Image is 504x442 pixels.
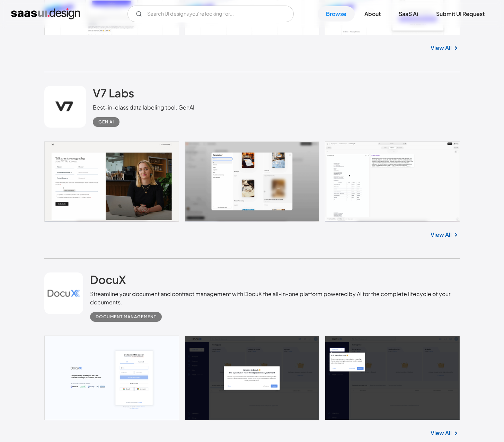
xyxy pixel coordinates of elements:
[90,290,460,306] div: Streamline your document and contract management with DocuX the all-in-one platform powered by AI...
[127,6,294,22] input: Search UI designs you're looking for...
[93,103,194,112] div: Best-in-class data labeling tool. GenAI
[90,272,126,290] a: DocuX
[318,6,355,21] a: Browse
[96,313,156,321] div: Document Management
[11,8,80,19] a: home
[93,86,134,100] h2: V7 Labs
[431,429,452,437] a: View All
[428,6,493,21] a: Submit UI Request
[431,44,452,52] a: View All
[98,118,114,126] div: Gen AI
[356,6,389,21] a: About
[93,86,134,103] a: V7 Labs
[390,6,426,21] a: SaaS Ai
[127,6,294,22] form: Email Form
[431,231,452,239] a: View All
[90,272,126,286] h2: DocuX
